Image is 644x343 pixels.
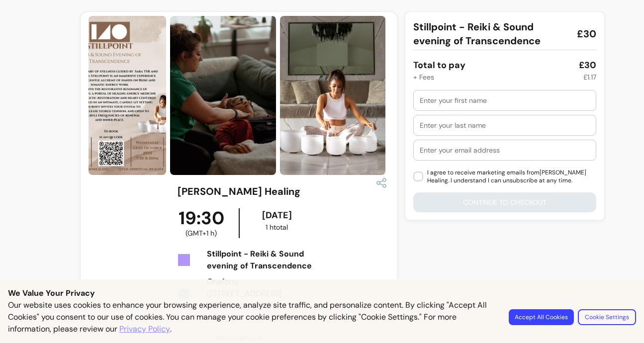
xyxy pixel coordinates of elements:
img: https://d3pz9znudhj10h.cloudfront.net/7918a4ce-f618-4ac2-b9c4-b713f4ebfabd [170,16,276,175]
div: 1 h total [242,222,312,232]
span: £30 [577,27,596,41]
input: Enter your first name [420,95,590,105]
img: https://d3pz9znudhj10h.cloudfront.net/80f581e1-38e3-4482-8edd-812f57898d5e [54,16,166,175]
div: + Fees [413,72,434,82]
span: ( GMT+1 h ) [185,228,217,238]
span: Stillpoint - Reiki & Sound evening of Transcendence [413,20,569,48]
div: Total to pay [413,58,465,72]
p: Our website uses cookies to enhance your browsing experience, analyze site traffic, and personali... [8,299,497,335]
a: Privacy Policy [119,323,170,335]
div: [DATE] [242,208,312,222]
div: £30 [579,58,596,72]
img: https://d3pz9znudhj10h.cloudfront.net/7064d0bf-3203-4d75-8763-74c9e8b073e4 [280,16,385,175]
input: Enter your last name [420,120,590,130]
div: Oneforty ([STREET_ADDRESS][PERSON_NAME]) [207,276,312,312]
div: £1.17 [583,72,596,82]
p: We Value Your Privacy [8,287,636,299]
h3: [PERSON_NAME] Healing [178,184,300,198]
input: Enter your email address [420,145,590,155]
div: 19:30 [164,208,239,238]
div: Stillpoint - Reiki & Sound evening of Transcendence [207,248,312,272]
button: Cookie Settings [578,309,636,325]
button: Accept All Cookies [509,309,574,325]
img: Tickets Icon [176,252,192,268]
